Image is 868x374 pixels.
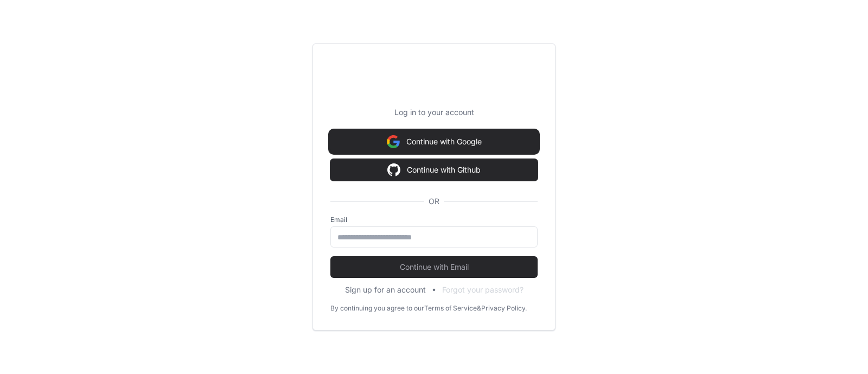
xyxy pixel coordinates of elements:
label: Email [330,215,538,224]
span: OR [424,196,444,207]
span: Continue with Email [330,262,538,272]
div: By continuing you agree to our [330,304,424,313]
img: Sign in with google [387,131,400,153]
a: Terms of Service [424,304,477,313]
div: & [477,304,481,313]
button: Continue with Github [330,159,538,181]
a: Privacy Policy. [481,304,527,313]
button: Continue with Email [330,256,538,278]
p: Log in to your account [330,107,538,118]
button: Forgot your password? [442,284,524,295]
button: Continue with Google [330,131,538,153]
button: Sign up for an account [345,284,426,295]
img: Sign in with google [387,159,400,181]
